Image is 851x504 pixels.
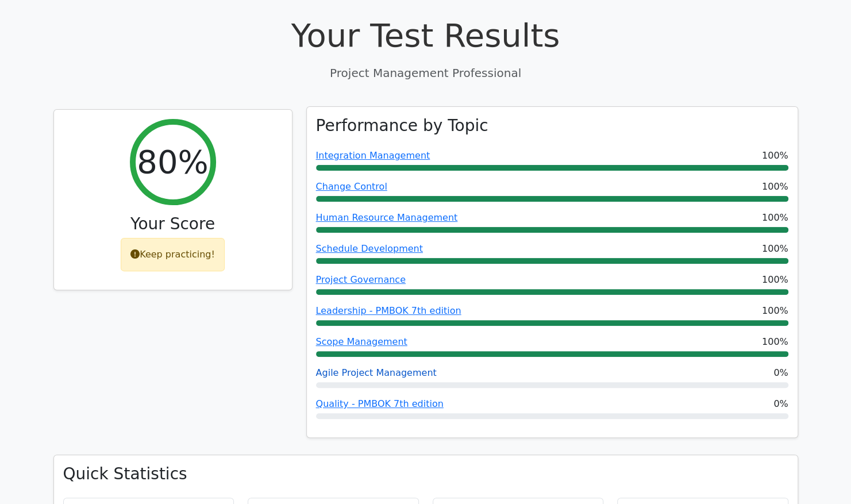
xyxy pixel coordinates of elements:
[316,243,423,254] a: Schedule Development
[762,273,788,287] span: 100%
[121,238,225,271] div: Keep practicing!
[137,143,208,181] h2: 80%
[762,304,788,318] span: 100%
[63,464,788,484] h3: Quick Statistics
[316,116,488,136] h3: Performance by Topic
[53,64,798,82] p: Project Management Professional
[762,242,788,256] span: 100%
[773,397,788,411] span: 0%
[53,16,798,55] h1: Your Test Results
[316,336,407,347] a: Scope Management
[316,398,444,409] a: Quality - PMBOK 7th edition
[762,180,788,194] span: 100%
[316,150,430,161] a: Integration Management
[316,367,437,378] a: Agile Project Management
[762,335,788,349] span: 100%
[762,149,788,163] span: 100%
[762,211,788,225] span: 100%
[316,305,461,316] a: Leadership - PMBOK 7th edition
[63,214,283,234] h3: Your Score
[316,181,387,192] a: Change Control
[316,212,458,223] a: Human Resource Management
[773,366,788,380] span: 0%
[316,274,406,285] a: Project Governance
